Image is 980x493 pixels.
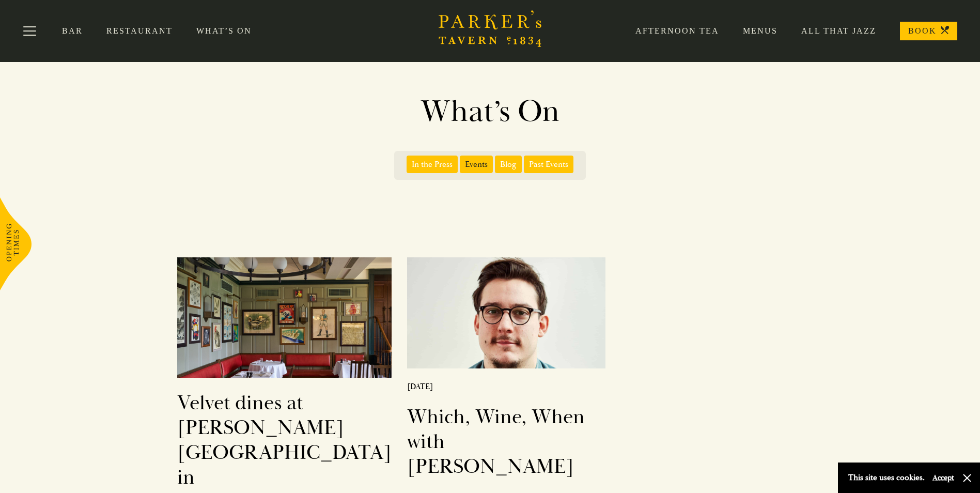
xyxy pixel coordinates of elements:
h1: What’s On [196,93,785,130]
span: Blog [495,156,522,173]
p: [DATE] [407,379,605,394]
span: Events [460,156,493,173]
button: Close and accept [962,473,972,483]
h2: Which, Wine, When with [PERSON_NAME] [407,405,605,479]
p: This site uses cookies. [848,470,925,485]
span: Past Events [524,156,573,173]
span: In the Press [407,156,458,173]
button: Accept [932,473,954,483]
